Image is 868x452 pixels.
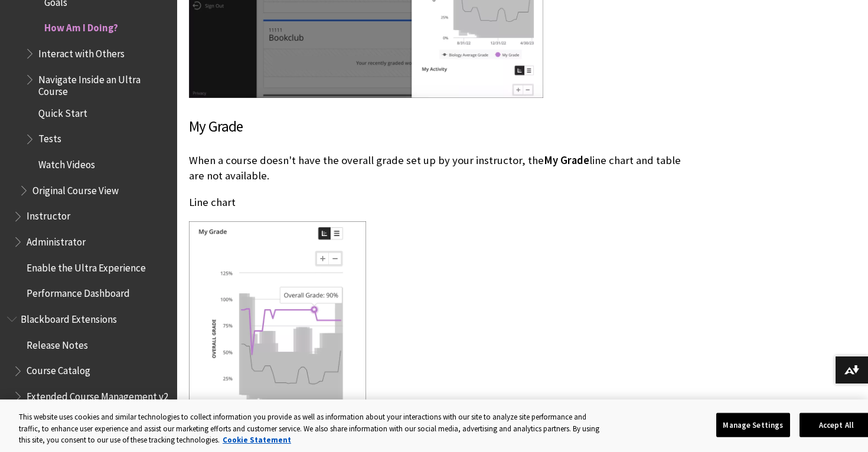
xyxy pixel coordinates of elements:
[32,181,119,196] span: Original Course View
[38,103,87,119] span: Quick Start
[38,129,61,145] span: Tests
[544,153,589,167] span: My Grade
[27,258,146,274] span: Enable the Ultra Experience
[21,309,117,325] span: Blackboard Extensions
[27,284,130,300] span: Performance Dashboard
[189,153,681,184] p: When a course doesn't have the overall grade set up by your instructor, the line chart and table ...
[38,70,169,97] span: Navigate Inside an Ultra Course
[27,232,86,248] span: Administrator
[44,18,118,34] span: How Am I Doing?
[27,361,90,377] span: Course Catalog
[38,44,125,60] span: Interact with Others
[27,335,88,351] span: Release Notes
[716,412,790,437] button: Manage Settings
[189,195,681,210] p: Line chart
[189,221,366,440] img: Image of the scatter plot accessed through My Grade. The student's grade appears in purple and th...
[27,207,70,222] span: Instructor
[19,411,608,446] div: This website uses cookies and similar technologies to collect information you provide as well as ...
[38,155,95,171] span: Watch Videos
[223,435,291,445] a: More information about your privacy, opens in a new tab
[27,387,168,402] span: Extended Course Management v2
[189,116,681,138] h3: My Grade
